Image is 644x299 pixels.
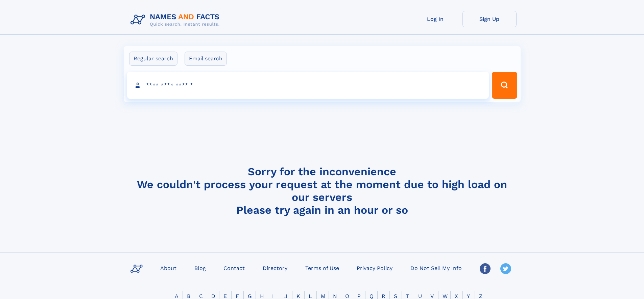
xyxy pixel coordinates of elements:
a: Sign Up [462,11,517,27]
a: Log In [408,11,462,27]
label: Email search [185,52,227,66]
h4: Sorry for the inconvenience We couldn't process your request at the moment due to high load on ou... [128,165,517,216]
a: Contact [221,263,247,273]
a: Do Not Sell My Info [408,263,464,273]
a: Terms of Use [303,263,342,273]
a: About [158,263,179,273]
a: Directory [260,263,290,273]
img: Facebook [480,263,491,274]
label: Regular search [129,52,177,66]
button: Search Button [492,72,517,99]
a: Blog [192,263,209,273]
img: Twitter [500,263,511,274]
a: Privacy Policy [354,263,395,273]
img: Logo Names and Facts [128,11,225,29]
input: search input [127,72,489,99]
